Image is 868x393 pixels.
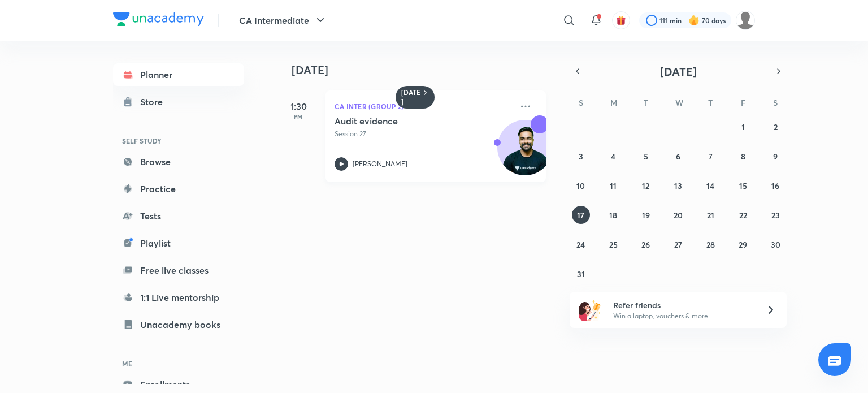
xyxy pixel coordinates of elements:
button: August 25, 2025 [604,235,622,253]
button: August 24, 2025 [572,235,590,253]
p: [PERSON_NAME] [353,159,407,169]
button: August 28, 2025 [701,235,719,253]
img: Avatar [498,126,552,180]
abbr: Wednesday [675,97,683,108]
img: avatar [616,15,626,25]
abbr: August 30, 2025 [771,239,780,250]
h5: 1:30 [276,100,321,113]
button: August 17, 2025 [572,206,590,224]
a: Browse [113,150,244,173]
button: August 13, 2025 [669,176,687,195]
abbr: August 13, 2025 [674,180,682,191]
div: Store [140,95,170,109]
abbr: Tuesday [644,97,648,108]
button: avatar [612,11,630,29]
abbr: August 9, 2025 [773,151,778,162]
button: August 14, 2025 [701,176,719,195]
abbr: August 7, 2025 [709,151,713,162]
abbr: August 4, 2025 [611,151,615,162]
abbr: August 15, 2025 [739,180,747,191]
button: [DATE] [585,63,771,79]
h6: ME [113,354,244,373]
button: August 3, 2025 [572,147,590,165]
button: August 26, 2025 [637,235,655,253]
button: August 1, 2025 [734,118,752,136]
span: [DATE] [660,64,697,79]
abbr: August 12, 2025 [642,180,649,191]
button: August 16, 2025 [766,176,784,195]
button: August 10, 2025 [572,176,590,195]
abbr: August 6, 2025 [676,151,680,162]
button: August 18, 2025 [604,206,622,224]
h4: [DATE] [292,63,557,77]
button: CA Intermediate [232,9,334,32]
img: referral [579,299,601,321]
button: August 15, 2025 [734,176,752,195]
button: August 21, 2025 [701,206,719,224]
button: August 31, 2025 [572,265,590,283]
abbr: August 24, 2025 [576,239,585,250]
button: August 12, 2025 [637,176,655,195]
h5: Audit evidence [335,115,475,127]
h6: [DATE] [401,88,421,106]
abbr: August 27, 2025 [674,239,682,250]
img: dhanak [736,11,755,30]
abbr: August 23, 2025 [771,210,780,221]
abbr: August 3, 2025 [579,151,583,162]
button: August 29, 2025 [734,235,752,253]
a: Planner [113,63,244,86]
abbr: August 26, 2025 [641,239,650,250]
button: August 22, 2025 [734,206,752,224]
a: Free live classes [113,259,244,282]
button: August 7, 2025 [701,147,719,165]
img: Company Logo [113,12,204,26]
a: Playlist [113,232,244,254]
a: Unacademy books [113,313,244,336]
button: August 23, 2025 [766,206,784,224]
abbr: August 5, 2025 [644,151,648,162]
abbr: August 18, 2025 [609,210,617,221]
abbr: Sunday [579,97,583,108]
button: August 11, 2025 [604,176,622,195]
button: August 4, 2025 [604,147,622,165]
h6: SELF STUDY [113,131,244,150]
abbr: August 1, 2025 [741,122,745,132]
abbr: August 14, 2025 [706,180,714,191]
abbr: Friday [741,97,745,108]
abbr: August 21, 2025 [707,210,714,221]
a: 1:1 Live mentorship [113,286,244,309]
a: Store [113,90,244,113]
button: August 6, 2025 [669,147,687,165]
abbr: August 17, 2025 [577,210,584,221]
button: August 5, 2025 [637,147,655,165]
p: PM [276,113,321,120]
a: Company Logo [113,12,204,29]
abbr: August 19, 2025 [642,210,650,221]
abbr: August 31, 2025 [577,269,585,279]
abbr: August 22, 2025 [739,210,747,221]
abbr: August 28, 2025 [706,239,715,250]
abbr: August 29, 2025 [739,239,747,250]
button: August 2, 2025 [766,118,784,136]
abbr: August 8, 2025 [741,151,745,162]
p: Win a laptop, vouchers & more [613,311,752,321]
abbr: Saturday [773,97,778,108]
button: August 8, 2025 [734,147,752,165]
button: August 20, 2025 [669,206,687,224]
abbr: Monday [610,97,617,108]
abbr: August 11, 2025 [610,180,617,191]
a: Practice [113,178,244,200]
a: Tests [113,205,244,227]
img: streak [688,15,700,26]
button: August 27, 2025 [669,235,687,253]
button: August 30, 2025 [766,235,784,253]
abbr: August 25, 2025 [609,239,618,250]
abbr: August 10, 2025 [576,180,585,191]
button: August 9, 2025 [766,147,784,165]
p: Session 27 [335,129,512,139]
button: August 19, 2025 [637,206,655,224]
p: CA Inter (Group 2) [335,100,512,113]
abbr: August 16, 2025 [771,180,779,191]
h6: Refer friends [613,299,752,311]
abbr: August 20, 2025 [674,210,683,221]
